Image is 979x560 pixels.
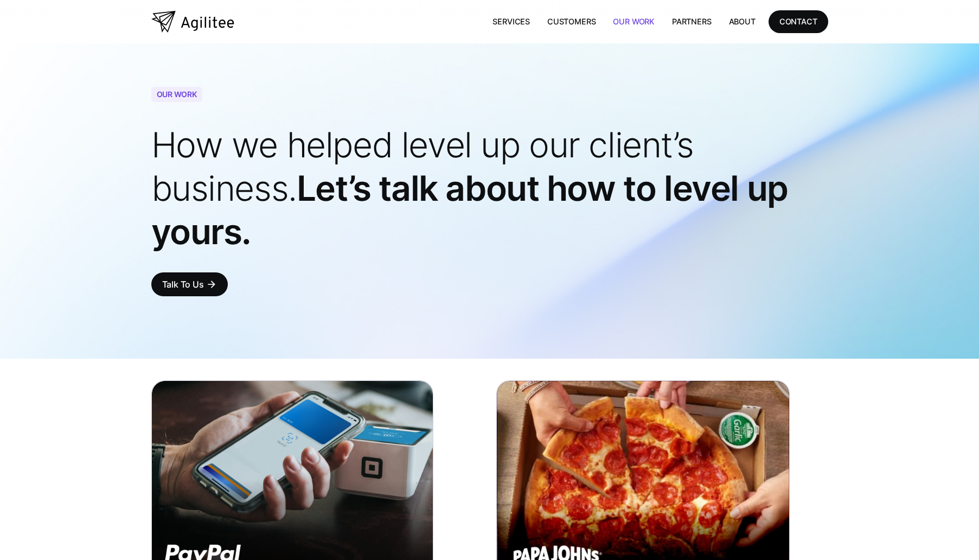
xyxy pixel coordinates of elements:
[151,87,202,102] div: OUR WORK
[162,277,204,292] div: Talk To Us
[206,279,217,290] div: arrow_forward
[484,10,539,33] a: Services
[539,10,604,33] a: Customers
[151,123,828,253] h1: Let’s talk about how to level up yours.
[604,10,663,33] a: Our Work
[769,10,828,33] a: CONTACT
[720,10,764,33] a: About
[151,272,228,296] a: Talk To Usarrow_forward
[779,15,817,28] div: CONTACT
[151,124,694,209] span: How we helped level up our client’s business.
[151,11,234,33] a: home
[663,10,720,33] a: Partners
